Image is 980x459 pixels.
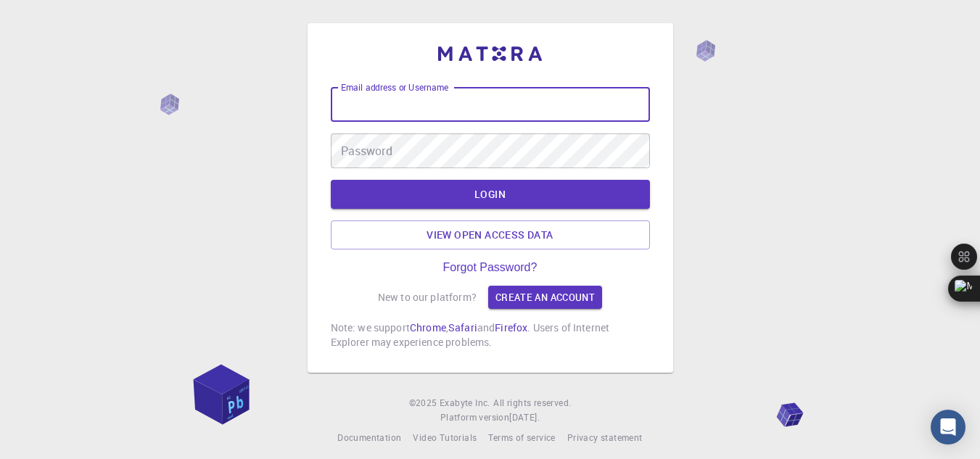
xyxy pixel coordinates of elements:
[443,261,538,274] a: Forgot Password?
[931,410,965,444] div: Open Intercom Messenger
[341,81,448,94] label: Email address or Username
[331,220,650,249] a: View open access data
[495,321,527,334] a: Firefox
[509,411,540,423] span: [DATE] .
[567,431,643,443] span: Privacy statement
[493,396,571,410] span: All rights reserved.
[509,410,540,425] a: [DATE].
[413,431,477,445] a: Video Tutorials
[413,431,477,443] span: Video Tutorials
[440,410,509,425] span: Platform version
[448,321,477,334] a: Safari
[331,180,650,209] button: LOGIN
[337,431,401,443] span: Documentation
[331,321,650,350] p: Note: we support , and . Users of Internet Explorer may experience problems.
[409,396,440,410] span: © 2025
[488,286,602,309] a: Create an account
[488,431,555,445] a: Terms of service
[567,431,643,445] a: Privacy statement
[440,397,490,408] span: Exabyte Inc.
[378,290,477,305] p: New to our platform?
[337,431,401,445] a: Documentation
[410,321,446,334] a: Chrome
[440,396,490,410] a: Exabyte Inc.
[488,431,555,443] span: Terms of service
